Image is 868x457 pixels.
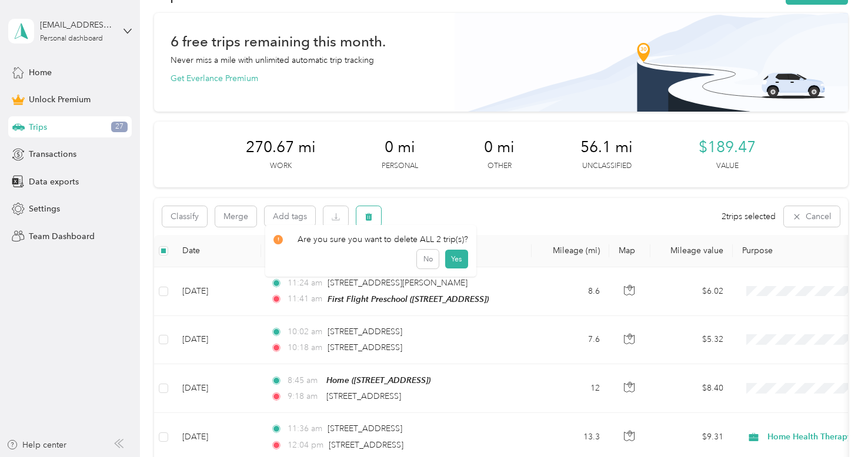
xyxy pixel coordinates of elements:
span: Home [29,66,52,79]
button: Get Everlance Premium [171,72,258,85]
span: Team Dashboard [29,230,95,243]
td: 12 [532,364,609,413]
span: Transactions [29,148,76,160]
span: 10:18 am [288,341,322,354]
span: 11:36 am [288,422,322,435]
div: Are you sure you want to delete ALL 2 trip(s)? [273,233,468,246]
h1: 6 free trips remaining this month. [171,35,386,48]
span: $189.47 [699,138,756,157]
td: [DATE] [173,364,261,413]
span: [STREET_ADDRESS][PERSON_NAME] [328,278,468,288]
button: Cancel [784,206,840,227]
td: 7.6 [532,316,609,364]
span: 12:04 pm [288,439,323,452]
span: 9:18 am [288,390,321,403]
span: 11:41 am [288,293,322,305]
th: Mileage value [650,235,733,267]
button: Yes [445,250,468,268]
p: Work [270,161,292,172]
span: 0 mi [385,138,415,157]
span: 0 mi [484,138,515,157]
span: [STREET_ADDRESS] [329,440,403,450]
th: Date [173,235,261,267]
th: Mileage (mi) [532,235,609,267]
span: [STREET_ADDRESS] [328,327,402,337]
p: Never miss a mile with unlimited automatic trip tracking [171,54,374,66]
button: No [417,250,439,268]
iframe: Everlance-gr Chat Button Frame [802,391,868,457]
span: Settings [29,203,60,215]
span: 10:02 am [288,325,322,338]
td: $8.40 [650,364,733,413]
span: [STREET_ADDRESS] [328,342,402,352]
p: Other [488,161,512,172]
img: Banner [455,13,848,112]
p: Unclassified [582,161,632,172]
button: Classify [162,206,207,227]
span: Trips [29,121,47,133]
span: 2 trips selected [722,210,776,223]
span: Unlock Premium [29,93,91,106]
td: 8.6 [532,267,609,316]
p: Value [716,161,739,172]
th: Locations [261,235,532,267]
p: Personal [382,161,418,172]
button: Add tags [265,206,315,226]
td: [DATE] [173,316,261,364]
th: Map [609,235,650,267]
span: 270.67 mi [246,138,316,157]
span: Home ([STREET_ADDRESS]) [326,375,430,385]
button: Merge [215,206,256,227]
span: Data exports [29,176,79,188]
span: First Flight Preschool ([STREET_ADDRESS]) [328,294,489,304]
span: 11:24 am [288,277,322,290]
span: [STREET_ADDRESS] [326,391,401,401]
span: 56.1 mi [580,138,633,157]
div: [EMAIL_ADDRESS][DOMAIN_NAME] [40,19,113,31]
span: 8:45 am [288,374,321,387]
td: [DATE] [173,267,261,316]
span: 27 [111,122,128,132]
div: Personal dashboard [40,35,103,42]
span: [STREET_ADDRESS] [328,424,402,434]
button: Help center [6,439,66,451]
td: $6.02 [650,267,733,316]
td: $5.32 [650,316,733,364]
